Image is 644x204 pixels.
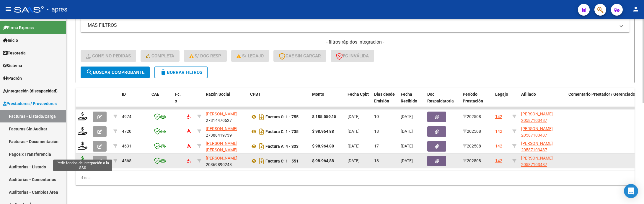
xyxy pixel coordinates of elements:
strong: $ 98.964,88 [312,144,334,148]
span: Borrar Filtros [160,70,202,75]
span: Fc. x [175,92,181,103]
span: Afiliado [521,92,536,97]
datatable-header-cell: Razón Social [203,88,248,114]
datatable-header-cell: Legajo [493,88,510,114]
strong: $ 98.964,88 [312,129,334,134]
span: - apres [47,3,67,16]
span: [PERSON_NAME] 20587103487 [521,156,553,167]
datatable-header-cell: Fc. x [173,88,185,114]
span: [PERSON_NAME] [206,156,237,160]
div: 142 [495,143,502,150]
span: [DATE] [348,129,360,134]
h4: - filtros rápidos Integración - [81,39,630,45]
span: [DATE] [348,114,360,119]
button: S/ Doc Resp. [184,50,227,62]
span: [DATE] [348,144,360,148]
datatable-header-cell: Comentario Prestador / Gerenciador [566,88,640,114]
div: 20369890248 [206,155,245,167]
span: 202508 [463,158,481,163]
button: FC Inválida [331,50,374,62]
datatable-header-cell: Monto [310,88,345,114]
mat-icon: delete [160,69,167,76]
span: Razón Social [206,92,230,97]
span: 202508 [463,114,481,119]
span: Monto [312,92,324,97]
span: [PERSON_NAME] 20587103487 [521,112,553,123]
span: FC Inválida [336,53,369,59]
span: S/ legajo [237,53,264,59]
span: Completa [146,53,174,59]
span: 10 [374,114,379,119]
span: Prestadores / Proveedores [3,100,57,107]
span: [DATE] [401,158,413,163]
strong: Factura C: 1 - 755 [265,115,299,119]
datatable-header-cell: Días desde Emisión [372,88,398,114]
span: 18 [374,129,379,134]
span: [DATE] [401,144,413,148]
span: Días desde Emisión [374,92,395,103]
datatable-header-cell: Afiliado [519,88,566,114]
span: 202508 [463,144,481,148]
span: CAE [151,92,159,97]
i: Descargar documento [258,127,265,136]
datatable-header-cell: Doc Respaldatoria [425,88,460,114]
span: 4720 [122,129,131,134]
span: Firma Express [3,24,34,31]
span: [PERSON_NAME] 20587103487 [521,126,553,138]
span: 17 [374,144,379,148]
span: Fecha Recibido [401,92,417,103]
div: 142 [495,128,502,135]
span: Inicio [3,37,18,44]
mat-icon: search [86,69,93,76]
div: 27388419739 [206,125,245,138]
span: [PERSON_NAME] 20587103487 [521,141,553,152]
i: Descargar documento [258,112,265,122]
span: 4974 [122,114,131,119]
span: Doc Respaldatoria [427,92,454,103]
span: Legajo [495,92,508,97]
span: [PERSON_NAME] [206,112,237,116]
div: 27295350585 [206,140,245,152]
button: CAE SIN CARGAR [273,50,326,62]
span: Padrón [3,75,22,82]
strong: $ 98.964,88 [312,158,334,163]
button: Buscar Comprobante [81,67,150,78]
div: 142 [495,157,502,164]
span: Integración (discapacidad) [3,88,58,94]
span: Buscar Comprobante [86,70,144,75]
span: 4631 [122,144,131,148]
datatable-header-cell: Fecha Recibido [398,88,425,114]
span: S/ Doc Resp. [189,53,222,59]
button: Borrar Filtros [154,67,208,78]
span: ID [122,92,126,97]
i: Descargar documento [258,142,265,151]
span: CPBT [250,92,261,97]
span: Período Prestación [463,92,483,103]
span: 18 [374,158,379,163]
button: Conf. no pedidas [81,50,136,62]
span: [PERSON_NAME] [PERSON_NAME] [206,141,237,152]
strong: Factura C: 1 - 551 [265,159,299,163]
i: Descargar documento [258,156,265,166]
button: Completa [141,50,180,62]
mat-icon: menu [5,6,12,13]
datatable-header-cell: Período Prestación [460,88,493,114]
span: [DATE] [401,129,413,134]
div: 142 [495,113,502,120]
span: [DATE] [348,158,360,163]
datatable-header-cell: CPBT [248,88,310,114]
mat-icon: person [632,6,639,13]
mat-expansion-panel-header: MAS FILTROS [81,18,630,32]
span: 4565 [122,158,131,163]
datatable-header-cell: ID [120,88,149,114]
mat-panel-title: MAS FILTROS [88,22,615,29]
span: Comentario Prestador / Gerenciador [568,92,637,97]
span: [PERSON_NAME] [206,126,237,131]
div: 27314470627 [206,111,245,123]
span: 202508 [463,129,481,134]
button: S/ legajo [231,50,269,62]
div: Open Intercom Messenger [624,184,638,198]
span: [DATE] [401,114,413,119]
strong: Factura A: 4 - 333 [265,144,299,149]
strong: $ 185.559,15 [312,114,336,119]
